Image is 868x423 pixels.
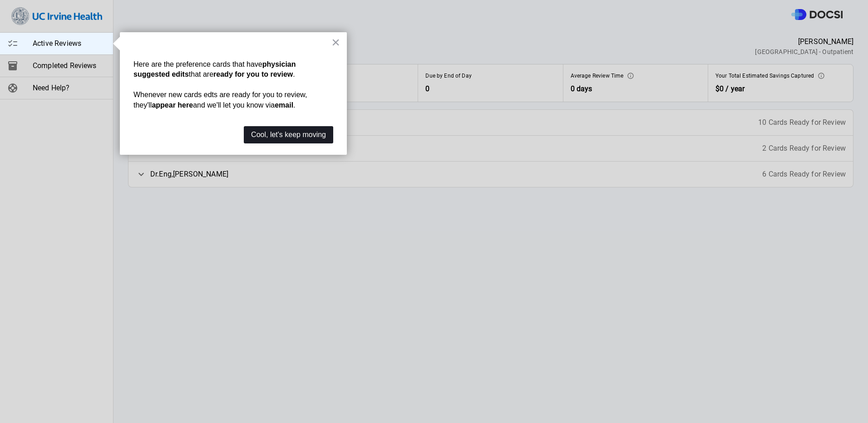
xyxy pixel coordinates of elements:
button: Cool, let's keep moving [244,126,333,143]
strong: ready for you to review [213,70,293,78]
strong: email [275,101,293,109]
button: Close [331,35,340,49]
strong: appear here [152,101,193,109]
strong: physician suggested edits [133,60,298,78]
span: Whenever new cards edts are ready for you to review, they'll [133,91,309,108]
span: that are [189,70,213,78]
span: and we'll let you know via [193,101,275,109]
span: . [293,101,295,109]
span: Active Reviews [33,38,106,49]
span: . [293,70,295,78]
span: Here are the preference cards that have [133,60,262,68]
